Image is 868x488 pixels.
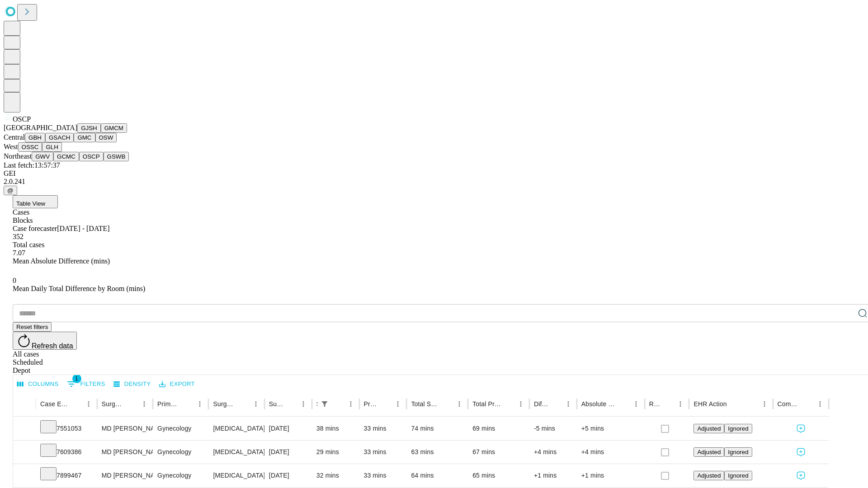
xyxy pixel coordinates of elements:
span: Refresh data [32,342,73,350]
button: Ignored [724,424,752,433]
span: 1 [72,374,81,383]
button: @ [4,186,17,195]
div: Absolute Difference [581,400,616,408]
button: Menu [344,398,357,410]
button: Menu [758,398,771,410]
button: Menu [453,398,466,410]
button: OSSC [18,142,42,152]
button: Menu [193,398,206,410]
button: Adjusted [693,447,724,457]
button: Show filters [318,398,331,410]
span: Mean Daily Total Difference by Room (mins) [13,285,145,292]
button: Sort [728,398,741,410]
button: Refresh data [13,332,77,350]
div: 69 mins [472,417,525,440]
div: Scheduled In Room Duration [316,400,317,408]
div: 33 mins [364,441,402,464]
button: Menu [82,398,95,410]
div: MD [PERSON_NAME] [102,441,148,464]
button: OSCP [79,152,104,161]
div: [DATE] [269,464,307,487]
button: GMCM [101,123,127,133]
div: +5 mins [581,417,640,440]
button: Menu [392,398,404,410]
button: Sort [440,398,453,410]
button: Adjusted [693,424,724,433]
button: Sort [237,398,250,410]
span: [GEOGRAPHIC_DATA] [4,124,77,131]
div: 33 mins [364,464,402,487]
div: Gynecology [157,417,204,440]
div: 29 mins [316,441,355,464]
span: 0 [13,277,16,284]
div: EHR Action [693,400,726,408]
button: Sort [379,398,392,410]
span: @ [7,187,14,194]
span: Ignored [728,425,748,432]
div: [MEDICAL_DATA] INJECTION IMPLANT MATERIAL SUBMUCOSAL [MEDICAL_DATA] [213,417,259,440]
div: Surgery Date [269,400,283,408]
button: Menu [250,398,262,410]
button: Menu [562,398,575,410]
div: Predicted In Room Duration [364,400,378,408]
div: GEI [4,169,864,178]
div: Gynecology [157,464,204,487]
button: Menu [514,398,527,410]
div: [DATE] [269,417,307,440]
button: Sort [70,398,82,410]
span: Adjusted [697,449,721,455]
button: GSWB [104,152,129,161]
div: [DATE] [269,441,307,464]
button: Reset filters [13,322,52,332]
button: Select columns [15,377,61,391]
button: Sort [284,398,297,410]
div: 63 mins [411,441,463,464]
button: Expand [18,445,31,460]
button: GJSH [77,123,101,133]
div: 38 mins [316,417,355,440]
div: Total Predicted Duration [472,400,501,408]
button: Menu [814,398,826,410]
div: [MEDICAL_DATA] INJECTION IMPLANT MATERIAL SUBMUCOSAL [MEDICAL_DATA] [213,441,259,464]
div: 65 mins [472,464,525,487]
div: Gynecology [157,441,204,464]
button: Menu [674,398,687,410]
div: 67 mins [472,441,525,464]
div: Total Scheduled Duration [411,400,439,408]
span: Adjusted [697,425,721,432]
button: GMC [74,133,95,142]
span: Reset filters [16,324,48,330]
button: Expand [18,468,31,484]
div: +4 mins [534,441,572,464]
button: Export [157,377,197,391]
span: Ignored [728,472,748,479]
span: Ignored [728,449,748,455]
div: 33 mins [364,417,402,440]
button: GCMC [53,152,79,161]
div: +1 mins [534,464,572,487]
div: 32 mins [316,464,355,487]
button: GLH [42,142,61,152]
div: Case Epic Id [40,400,69,408]
button: Adjusted [693,471,724,480]
div: Surgery Name [213,400,236,408]
button: Density [111,377,153,391]
button: Ignored [724,447,752,457]
button: GSACH [45,133,74,142]
button: OSW [95,133,117,142]
span: [DATE] - [DATE] [57,225,109,232]
div: Difference [534,400,548,408]
span: West [4,143,18,150]
div: 1 active filter [318,398,331,410]
span: Mean Absolute Difference (mins) [13,257,110,265]
button: Ignored [724,471,752,480]
button: Expand [18,421,31,437]
button: Menu [138,398,151,410]
div: Comments [778,400,800,408]
span: 352 [13,233,24,240]
button: Sort [617,398,630,410]
span: Table View [16,200,45,207]
button: Show filters [65,377,108,391]
div: 74 mins [411,417,463,440]
div: Surgeon Name [102,400,124,408]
